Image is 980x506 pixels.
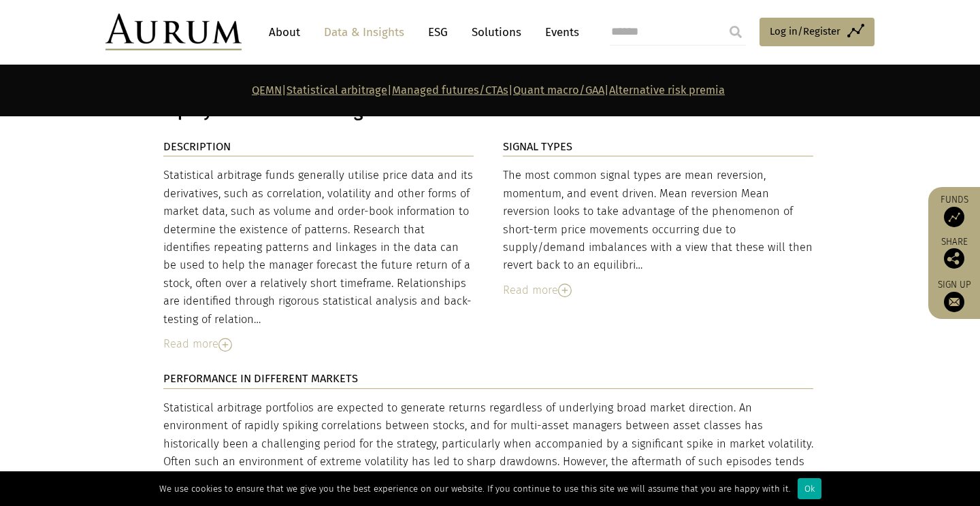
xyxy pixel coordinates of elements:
div: Read more [503,282,813,299]
a: Data & Insights [317,20,411,45]
a: Statistical arbitrage [287,84,387,97]
a: Log in/Register [759,18,875,46]
a: QEMN [252,84,282,97]
img: Aurum [105,14,242,50]
a: Alternative risk premia [609,84,725,97]
a: Funds [935,194,973,227]
a: ESG [421,20,455,45]
img: Read More [218,338,232,352]
div: The most common signal types are mean reversion, momentum, and event driven. Mean reversion Mean ... [503,167,813,274]
a: Events [538,20,579,45]
img: Share this post [944,248,964,269]
div: Ok [798,478,821,499]
span: Log in/Register [770,23,840,39]
div: Read more [163,335,474,353]
input: Submit [722,18,749,46]
a: About [262,20,307,45]
img: Access Funds [944,207,964,227]
strong: SIGNAL TYPES [503,140,572,153]
a: Solutions [465,20,528,45]
strong: | | | | [252,84,725,97]
div: Statistical arbitrage portfolios are expected to generate returns regardless of underlying broad ... [163,399,813,489]
div: Statistical arbitrage funds generally utilise price data and its derivatives, such as correlation... [163,167,474,328]
strong: PERFORMANCE IN DIFFERENT MARKETS [163,372,358,385]
img: Sign up to our newsletter [944,292,964,312]
strong: DESCRIPTION [163,140,231,153]
a: Sign up [935,279,973,312]
img: Read More [558,284,572,297]
a: Quant macro/GAA [513,84,604,97]
a: Managed futures/CTAs [392,84,508,97]
div: Share [935,237,973,269]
